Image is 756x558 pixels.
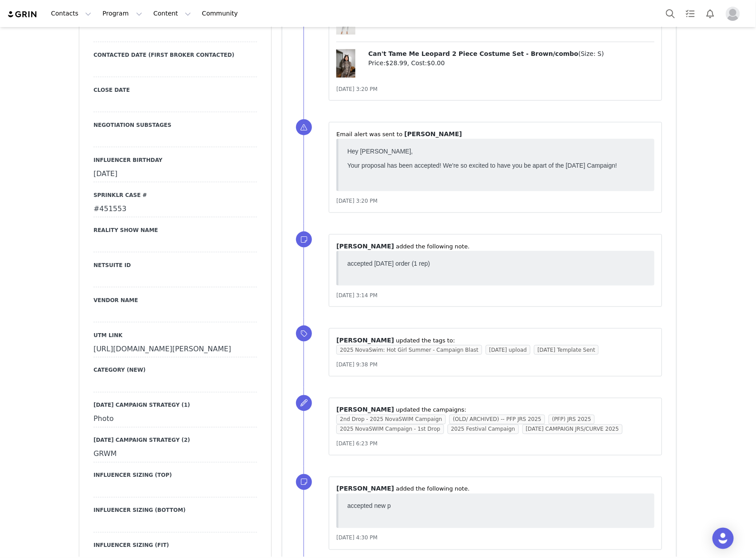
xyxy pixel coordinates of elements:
[4,4,302,11] p: [DATE] p delivered
[94,226,257,234] label: Reality Show Name
[427,59,445,67] span: $0.00
[726,7,740,21] img: placeholder-profile.jpg
[336,292,378,299] span: [DATE] 3:14 PM
[94,86,257,94] label: Close Date
[336,337,394,344] span: [PERSON_NAME]
[94,51,257,59] label: Contacted Date (First Broker Contacted)
[449,415,545,424] span: (OLD/ ARCHIVED) -- PFP JRS 2025
[94,166,257,182] div: [DATE]
[405,130,462,138] span: [PERSON_NAME]
[336,424,444,434] span: 2025 NovaSWIM Campaign - 1st Drop
[681,4,700,24] a: Tasks
[4,4,302,11] p: accepted [DATE] order (1 rep)
[522,424,623,434] span: [DATE] CAMPAIGN JRS/CURVE 2025
[46,4,97,24] button: Contacts
[94,156,257,164] label: Influencer Birthday
[386,59,407,67] span: $28.99
[94,296,257,304] label: VENDOR NAME
[94,472,257,479] label: Influencer Sizing (TOP)
[94,366,257,374] label: Category (NEW)
[368,50,578,57] span: Can't Tame Me Leopard 2 Piece Costume Set - Brown/combo
[94,507,257,515] label: Influencer Sizing (BOTTOM)
[94,201,257,217] div: #451553
[721,7,749,21] button: Profile
[94,401,257,409] label: [DATE] Campaign Strategy (1)
[94,331,257,339] label: UTM Link
[336,362,378,368] span: [DATE] 9:38 PM
[336,345,482,355] span: 2025 NovaSwim: Hot Girl Summer - Campaign Blast
[94,121,257,129] label: NEGOTIATION SUBSTAGES
[581,50,602,57] span: Size: S
[336,484,655,494] p: ⁨ ⁩ ⁨added⁩ the following note.
[148,4,196,24] button: Content
[197,4,247,24] a: Community
[336,242,655,251] p: ⁨ ⁩ ⁨added⁩ the following note.
[94,542,257,550] label: Influencer Sizing (FIT)
[486,345,530,355] span: [DATE] upload
[336,405,655,415] p: ⁨ ⁩ updated the campaigns:
[336,535,378,541] span: [DATE] 4:30 PM
[336,243,394,250] span: [PERSON_NAME]
[94,412,257,428] div: Photo
[4,17,302,24] p: month 2:
[336,198,378,204] span: [DATE] 3:20 PM
[94,342,257,358] div: [URL][DOMAIN_NAME][PERSON_NAME]
[94,261,257,269] label: NETSUITE ID
[336,415,446,424] span: 2nd Drop - 2025 NovaSWIM Campaign
[97,4,148,24] button: Program
[4,4,302,11] p: accepted new p
[336,130,655,139] p: ⁨Email⁩ alert was sent to ⁨ ⁩
[4,4,302,25] p: Hey [PERSON_NAME], Your proposal has been accepted! We're so excited to have you be apart of the ...
[336,485,394,492] span: [PERSON_NAME]
[448,424,519,434] span: 2025 Festival Campaign
[94,191,257,199] label: Sprinklr Case #
[21,30,302,37] li: 2 ig posts
[713,528,734,549] div: Open Intercom Messenger
[701,4,720,24] button: Notifications
[94,436,257,444] label: [DATE] Campaign Strategy (2)
[7,10,38,19] img: grin logo
[336,86,378,92] span: [DATE] 3:20 PM
[534,345,599,355] span: [DATE] Template Sent
[661,4,680,24] button: Search
[336,406,394,413] span: [PERSON_NAME]
[368,59,655,68] p: Price: , Cost:
[368,49,655,59] p: ( )
[336,336,655,345] p: ⁨ ⁩ updated the tags to:
[336,441,378,447] span: [DATE] 6:23 PM
[549,415,595,424] span: (PFP) JRS 2025
[94,447,257,463] div: GRWM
